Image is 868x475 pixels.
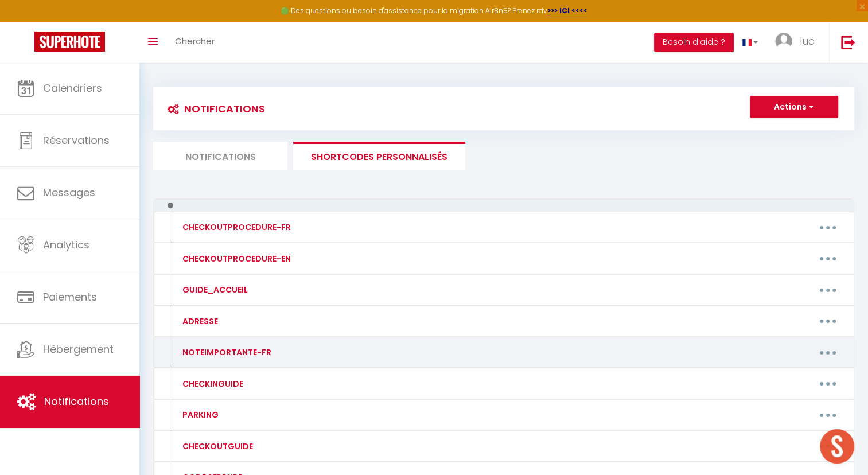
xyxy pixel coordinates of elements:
button: Actions [750,96,838,119]
span: Calendriers [43,81,102,95]
li: Notifications [153,142,287,170]
div: GUIDE_ACCUEIL [180,283,248,296]
span: Notifications [44,394,109,408]
a: ... luc [766,22,829,63]
span: Réservations [43,133,110,147]
img: ... [775,33,792,50]
div: Ouvrir le chat [820,429,854,464]
div: ADRESSE [180,315,218,328]
div: CHECKOUTPROCEDURE-EN [180,252,291,265]
span: Paiements [43,290,97,304]
a: >>> ICI <<<< [547,6,587,15]
div: PARKING [180,408,219,421]
h3: Notifications [162,96,265,122]
li: SHORTCODES PERSONNALISÉS [293,142,465,170]
div: NOTEIMPORTANTE-FR [180,346,271,359]
span: Chercher [175,35,215,47]
span: Analytics [43,237,89,252]
img: Super Booking [34,32,105,52]
span: Messages [43,185,95,200]
button: Besoin d'aide ? [654,33,734,52]
div: CHECKOUTGUIDE [180,440,253,453]
span: luc [800,34,815,48]
div: CHECKINGUIDE [180,377,243,390]
a: Chercher [166,22,223,63]
span: Hébergement [43,342,114,356]
img: logout [841,35,855,49]
div: CHECKOUTPROCEDURE-FR [180,221,291,233]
